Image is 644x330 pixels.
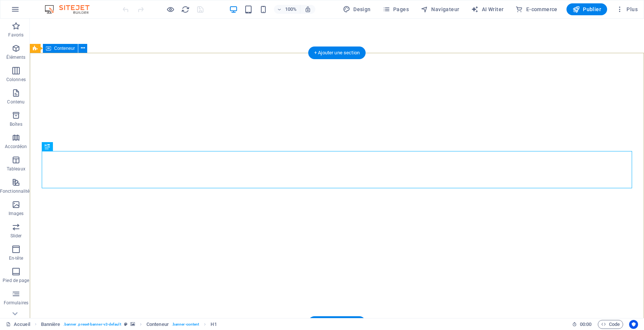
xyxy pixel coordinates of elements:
span: Pages [383,6,409,13]
h6: 100% [285,5,297,14]
span: . banner-content [172,320,199,329]
a: Cliquez pour annuler la sélection. Double-cliquez pour ouvrir Pages. [6,320,30,329]
span: Cliquez pour sélectionner. Double-cliquez pour modifier. [146,320,169,329]
span: Cliquez pour sélectionner. Double-cliquez pour modifier. [211,320,217,329]
button: Code [598,320,623,329]
button: reload [181,5,190,14]
button: Usercentrics [629,320,638,329]
nav: breadcrumb [41,320,217,329]
span: Cliquez pour sélectionner. Double-cliquez pour modifier. [41,320,60,329]
button: 100% [274,5,300,14]
button: Pages [380,3,412,15]
span: 00 00 [580,320,591,329]
span: . banner .preset-banner-v3-default [63,320,121,329]
p: Images [9,211,24,217]
span: : [585,321,586,327]
span: Publier [572,6,601,13]
span: Plus [616,6,638,13]
p: Pied de page [3,278,29,283]
p: Accordéon [5,144,27,150]
p: Tableaux [7,166,25,172]
h6: Durée de la session [572,320,592,329]
p: En-tête [9,255,23,261]
p: Éléments [6,54,25,60]
i: Cet élément est une présélection personnalisable. [124,322,127,326]
button: Design [340,3,374,15]
button: Navigateur [418,3,462,15]
p: Slider [10,233,22,239]
span: Navigateur [421,6,459,13]
button: Publier [566,3,607,15]
div: + Ajouter une section [308,47,366,59]
p: Contenu [7,99,25,105]
p: Boîtes [10,121,22,127]
p: Colonnes [6,77,26,83]
span: Conteneur [54,46,75,51]
button: Plus [613,3,641,15]
button: Cliquez ici pour quitter le mode Aperçu et poursuivre l'édition. [166,5,175,14]
i: Actualiser la page [181,5,190,14]
span: E-commerce [515,6,557,13]
div: Design (Ctrl+Alt+Y) [340,3,374,15]
button: E-commerce [512,3,560,15]
i: Lors du redimensionnement, ajuster automatiquement le niveau de zoom en fonction de l'appareil sé... [304,6,311,13]
p: Favoris [8,32,23,38]
button: AI Writer [468,3,506,15]
img: Editor Logo [43,5,99,14]
div: + Ajouter une section [308,316,366,329]
p: Formulaires [4,300,28,306]
span: AI Writer [471,6,503,13]
span: Design [343,6,371,13]
i: Cet élément contient un arrière-plan. [130,322,135,326]
span: Code [601,320,620,329]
